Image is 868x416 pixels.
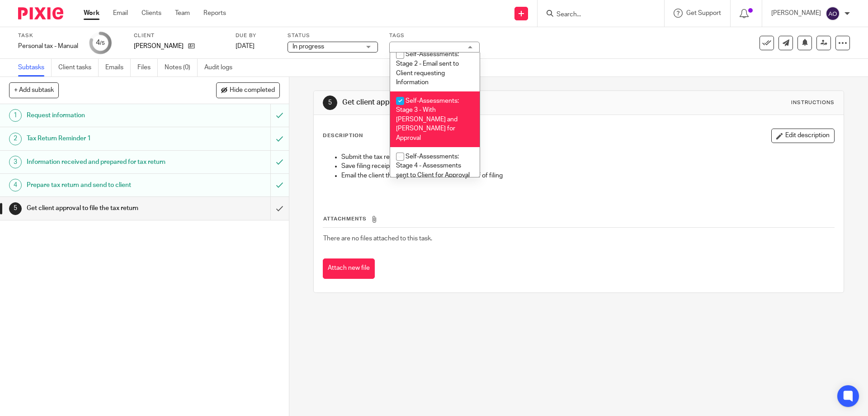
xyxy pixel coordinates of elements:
[100,41,105,46] small: /5
[18,7,63,19] img: Pixie
[27,132,183,145] h1: Tax Return Reminder 1
[142,9,161,18] a: Clients
[396,153,470,178] span: Self-Assessments: Stage 4 - Assessments sent to Client for Approval
[556,11,637,19] input: Search
[9,82,59,98] button: + Add subtask
[105,59,131,77] a: Emails
[58,59,99,77] a: Client tasks
[341,153,834,162] p: Submit the tax return to HMRC
[96,38,105,48] div: 4
[9,156,22,168] div: 3
[27,155,183,169] h1: Information received and prepared for tax return
[134,32,224,39] label: Client
[165,59,198,77] a: Notes (0)
[27,109,183,122] h1: Request information
[342,98,598,107] h1: Get client approval to file the tax return
[323,132,363,139] p: Description
[203,9,226,18] a: Reports
[9,179,22,191] div: 4
[341,171,834,180] p: Email the client the payment details and the proof of filing
[236,32,276,39] label: Due by
[389,32,480,39] label: Tags
[826,6,840,21] img: svg%3E
[230,87,275,94] span: Hide completed
[216,82,280,98] button: Hide completed
[134,42,184,51] p: [PERSON_NAME]
[18,59,52,77] a: Subtasks
[686,10,721,16] span: Get Support
[9,133,22,145] div: 2
[18,42,78,51] div: Personal tax - Manual
[396,98,459,141] span: Self-Assessments: Stage 3 - With [PERSON_NAME] and [PERSON_NAME] for Approval
[791,99,835,106] div: Instructions
[323,96,337,110] div: 5
[113,9,128,18] a: Email
[9,202,22,215] div: 5
[27,178,183,192] h1: Prepare tax return and send to client
[137,59,158,77] a: Files
[27,201,183,215] h1: Get client approval to file the tax return
[323,258,375,279] button: Attach new file
[236,43,255,49] span: [DATE]
[292,43,324,50] span: In progress
[288,32,378,39] label: Status
[18,32,78,39] label: Task
[323,216,367,221] span: Attachments
[204,59,239,77] a: Audit logs
[84,9,99,18] a: Work
[341,162,834,171] p: Save filing receipt in client folder
[323,235,432,242] span: There are no files attached to this task.
[771,9,821,18] p: [PERSON_NAME]
[771,129,835,143] button: Edit description
[175,9,190,18] a: Team
[9,109,22,122] div: 1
